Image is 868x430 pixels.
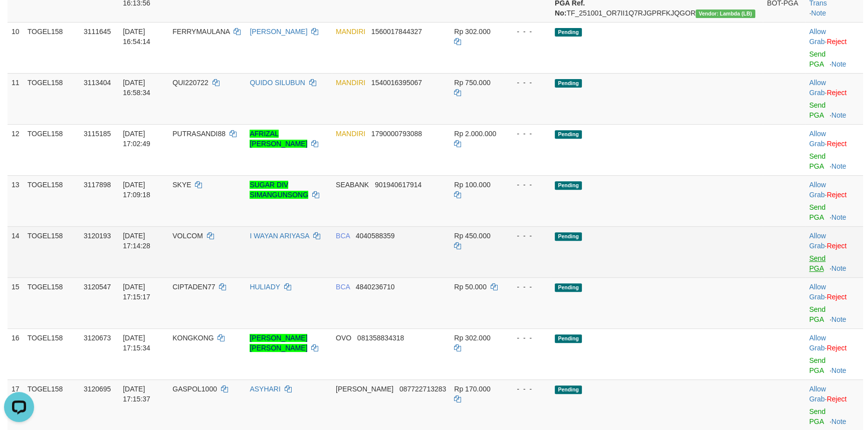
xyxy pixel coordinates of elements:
div: - - - [509,78,547,88]
a: Note [831,60,846,68]
span: Pending [555,181,582,190]
a: AFRIZAL [PERSON_NAME] [250,130,307,148]
span: SEABANK [336,181,369,189]
a: Allow Grab [809,181,826,199]
td: · [805,22,863,73]
a: Allow Grab [809,385,826,403]
a: Note [831,417,846,425]
td: TOGEL158 [24,226,80,277]
a: Reject [827,293,847,301]
span: CIPTADEN77 [172,283,215,291]
span: [DATE] 17:09:18 [123,181,150,199]
span: [DATE] 17:14:28 [123,232,150,250]
span: [DATE] 16:54:14 [123,28,150,46]
span: OVO [336,334,351,342]
div: - - - [509,129,547,139]
span: Pending [555,130,582,139]
span: VOLCOM [172,232,203,240]
span: · [809,385,827,403]
span: Rp 50.000 [454,283,487,291]
a: Allow Grab [809,130,826,148]
a: Send PGA [809,203,826,221]
span: · [809,334,827,352]
a: Send PGA [809,50,826,68]
span: BCA [336,232,350,240]
span: MANDIRI [336,28,365,36]
a: I WAYAN ARIYASA [250,232,309,240]
span: Rp 100.000 [454,181,490,189]
td: · [805,175,863,226]
span: PUTRASANDI88 [172,130,226,138]
td: · [805,226,863,277]
span: [DATE] 17:15:17 [123,283,150,301]
td: TOGEL158 [24,124,80,175]
span: FERRYMAULANA [172,28,230,36]
span: Copy 4040588359 to clipboard [356,232,395,240]
a: Note [811,9,826,17]
td: 14 [8,226,24,277]
div: - - - [509,333,547,343]
td: 16 [8,328,24,379]
span: Pending [555,79,582,88]
a: Allow Grab [809,334,826,352]
a: ASYHARI [250,385,280,393]
td: · [805,277,863,328]
span: Copy 087722713283 to clipboard [399,385,446,393]
div: - - - [509,282,547,292]
span: Pending [555,232,582,241]
a: Reject [827,395,847,403]
span: 3117898 [84,181,111,189]
span: Pending [555,385,582,394]
div: - - - [509,27,547,37]
span: 3111645 [84,28,111,36]
a: Allow Grab [809,283,826,301]
span: Pending [555,28,582,37]
span: Copy 1790000793088 to clipboard [371,130,422,138]
td: · [805,328,863,379]
a: Reject [827,38,847,46]
span: 3113404 [84,79,111,87]
td: 11 [8,73,24,124]
span: QUI220722 [172,79,208,87]
a: Reject [827,140,847,148]
a: Send PGA [809,152,826,170]
span: Pending [555,334,582,343]
a: [PERSON_NAME] [250,28,307,36]
a: SUGAR DIV SIMANGUNSONG [250,181,308,199]
a: HULIADY [250,283,280,291]
span: · [809,283,827,301]
span: Rp 450.000 [454,232,490,240]
span: MANDIRI [336,130,365,138]
span: Copy 1560017844327 to clipboard [371,28,422,36]
span: Rp 2.000.000 [454,130,496,138]
a: Allow Grab [809,232,826,250]
span: · [809,28,827,46]
a: QUIDO SILUBUN [250,79,305,87]
a: Note [831,111,846,119]
button: Open LiveChat chat widget [4,4,34,34]
div: - - - [509,180,547,190]
span: 3120695 [84,385,111,393]
span: MANDIRI [336,79,365,87]
span: · [809,79,827,97]
a: Send PGA [809,356,826,374]
a: Note [831,162,846,170]
span: · [809,232,827,250]
td: 10 [8,22,24,73]
span: · [809,130,827,148]
span: Copy 1540016395067 to clipboard [371,79,422,87]
a: Reject [827,89,847,97]
td: TOGEL158 [24,328,80,379]
span: BCA [336,283,350,291]
span: Copy 081358834318 to clipboard [357,334,404,342]
td: TOGEL158 [24,175,80,226]
td: · [805,124,863,175]
span: 3120673 [84,334,111,342]
span: Rp 302.000 [454,28,490,36]
td: 12 [8,124,24,175]
span: [DATE] 17:15:34 [123,334,150,352]
td: 15 [8,277,24,328]
span: [PERSON_NAME] [336,385,393,393]
a: Send PGA [809,101,826,119]
span: Rp 170.000 [454,385,490,393]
